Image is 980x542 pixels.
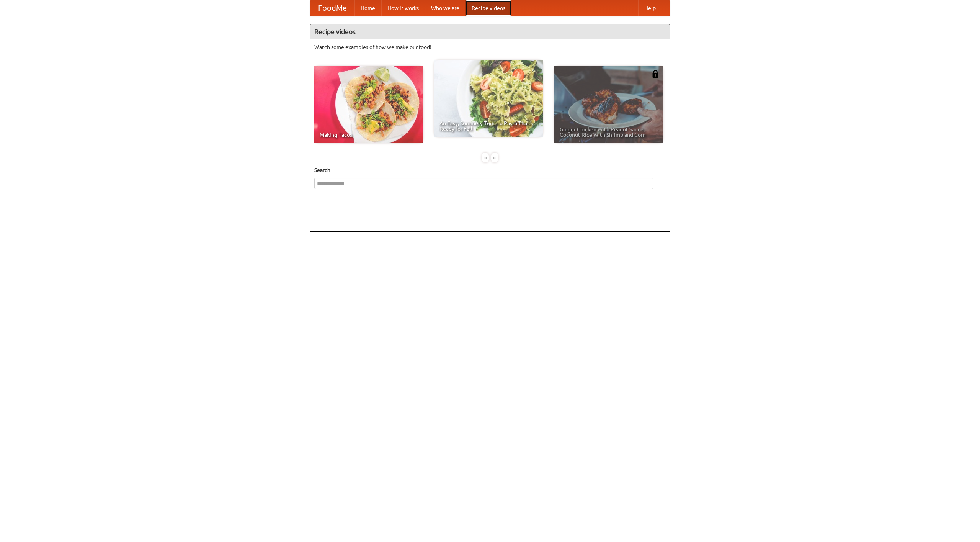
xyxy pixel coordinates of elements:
a: Recipe videos [465,0,511,16]
a: Help [638,0,662,16]
h4: Recipe videos [310,24,670,39]
h5: Search [314,166,666,174]
span: An Easy, Summery Tomato Pasta That's Ready for Fall [439,121,537,131]
span: Making Tacos [320,132,418,138]
a: An Easy, Summery Tomato Pasta That's Ready for Fall [434,60,543,137]
a: Who we are [425,0,465,16]
a: FoodMe [310,0,354,16]
a: Making Tacos [314,66,423,143]
a: How it works [381,0,425,16]
a: Home [354,0,381,16]
div: » [491,153,498,162]
div: « [482,153,489,162]
img: 483408.png [652,70,659,78]
p: Watch some examples of how we make our food! [314,43,666,51]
